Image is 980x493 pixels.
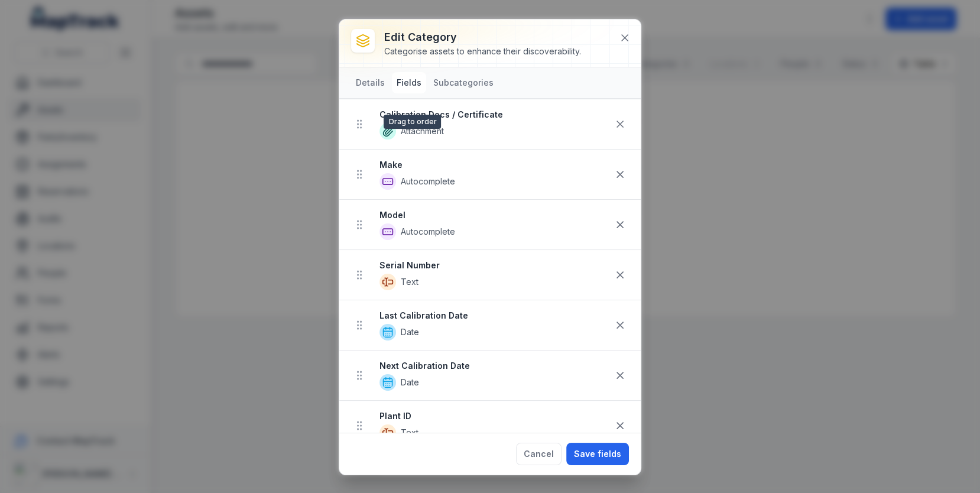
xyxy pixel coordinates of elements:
[429,72,498,93] button: Subcategories
[401,377,419,388] span: Date
[401,226,455,238] span: Autocomplete
[401,276,418,288] span: Text
[384,29,581,46] h3: Edit category
[401,176,455,187] span: Autocomplete
[351,72,390,93] button: Details
[379,260,609,271] strong: Serial Number
[566,443,629,465] button: Save fields
[379,360,609,372] strong: Next Calibration Date
[379,159,609,171] strong: Make
[379,410,609,422] strong: Plant ID
[384,46,581,57] div: Categorise assets to enhance their discoverability.
[392,72,426,93] button: Fields
[516,443,562,465] button: Cancel
[401,125,444,137] span: Attachment
[379,109,609,121] strong: Calibration Docs / Certificate
[379,310,609,322] strong: Last Calibration Date
[401,427,418,439] span: Text
[384,115,441,129] span: Drag to order
[401,326,419,338] span: Date
[379,209,609,221] strong: Model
